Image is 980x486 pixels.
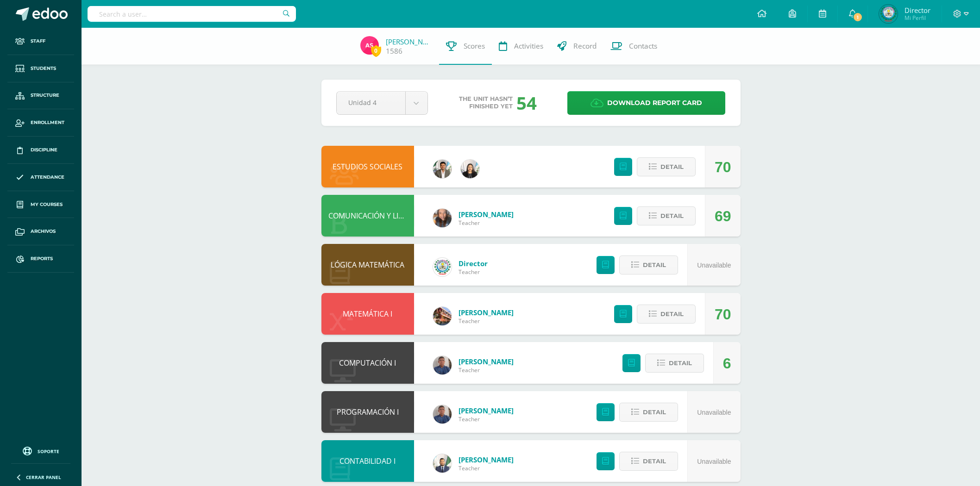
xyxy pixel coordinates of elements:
img: 8286b9a544571e995a349c15127c7be6.png [433,209,452,227]
a: Download report card [567,91,725,115]
img: 4c1fe4b455aa566f5d104a2674304b88.png [433,160,452,178]
button: Detail [645,354,704,373]
span: Teacher [459,219,514,227]
a: Reports [7,245,74,273]
button: Detail [637,305,696,324]
a: Staff [7,28,74,55]
div: COMUNICACIÓN Y LITERATURA [321,195,414,237]
span: Soporte [38,448,59,455]
span: Detail [669,355,692,372]
a: Enrollment [7,109,74,137]
span: 0 [371,45,381,56]
a: Scores [439,28,492,65]
div: 70 [715,146,731,188]
a: Director [459,259,488,268]
button: Detail [619,403,678,422]
span: Director [905,6,930,15]
span: Enrollment [31,119,64,126]
a: 1586 [386,46,402,56]
a: Attendance [7,164,74,191]
span: Staff [31,37,45,45]
img: 648d3fb031ec89f861c257ccece062c1.png [879,5,898,23]
span: The unit hasn’t finished yet [459,95,513,110]
a: Discipline [7,137,74,164]
span: Detail [643,404,666,421]
span: Unavailable [697,409,731,416]
a: MATEMÁTICA I [343,309,392,319]
a: ESTUDIOS SOCIALES [333,162,402,172]
div: ESTUDIOS SOCIALES [321,146,414,187]
a: COMUNICACIÓN Y LITERATURA [328,211,435,221]
div: 54 [516,91,537,115]
button: Detail [637,206,696,225]
span: My courses [31,201,63,208]
a: Students [7,55,74,82]
span: Students [31,65,56,72]
span: Attendance [31,174,64,181]
div: LÓGICA MATEMÁTICA [321,244,414,286]
a: [PERSON_NAME] [459,455,514,464]
span: Detail [660,207,684,224]
span: Detail [643,256,666,274]
a: LÓGICA MATEMÁTICA [331,260,404,270]
span: Teacher [459,268,488,276]
span: Scores [464,41,485,51]
a: CONTABILIDAD I [339,456,396,466]
a: Contacts [603,28,664,65]
button: Detail [637,157,696,176]
span: Teacher [459,464,514,472]
span: Discipline [31,146,57,154]
span: Teacher [459,317,514,325]
span: Record [573,41,597,51]
span: Contacts [629,41,657,51]
a: My courses [7,191,74,218]
a: Archivos [7,218,74,245]
input: Search a user… [88,6,296,22]
span: Teacher [459,366,514,374]
a: PROGRAMACIÓN I [337,407,399,417]
span: Detail [643,453,666,470]
a: COMPUTACIÓN I [339,358,396,368]
div: MATEMÁTICA I [321,293,414,335]
span: Structure [31,92,59,99]
span: Cerrar panel [26,474,61,480]
button: Detail [619,452,678,471]
div: PROGRAMACIÓN I [321,391,414,433]
span: Reports [31,255,53,262]
a: Soporte [11,444,70,457]
a: Unidad 4 [337,92,427,114]
img: bf66807720f313c6207fc724d78fb4d0.png [433,356,452,374]
a: [PERSON_NAME] [459,406,514,415]
a: [PERSON_NAME] [459,210,514,219]
a: [PERSON_NAME] [459,357,514,366]
span: Unavailable [697,458,731,465]
span: Mi Perfil [905,14,930,22]
a: [PERSON_NAME] [386,37,432,46]
span: Unavailable [697,262,731,269]
div: 70 [715,293,731,335]
span: Detail [660,305,684,323]
button: Detail [619,255,678,274]
div: COMPUTACIÓN I [321,342,414,384]
div: CONTABILIDAD I [321,440,414,482]
span: Unidad 4 [348,92,394,113]
a: Structure [7,82,74,110]
img: bf66807720f313c6207fc724d78fb4d0.png [433,405,452,424]
a: Activities [492,28,550,65]
span: Detail [660,158,684,175]
span: Teacher [459,415,514,423]
span: Archivos [31,228,56,235]
span: Download report card [607,92,702,114]
img: 29b0d10af9c929163b128161a6e0987d.png [433,258,452,276]
img: 4c0f0d0aa85ea1521b3695183dcf975f.png [461,160,479,178]
div: 69 [715,195,731,237]
div: 6 [723,343,731,384]
img: 3176be385109d331a522ad1e52e2dd31.png [360,36,379,55]
img: 81af6994c143bda22e5777ad41c0adf7.png [433,454,452,473]
a: [PERSON_NAME] [459,308,514,317]
span: 1 [853,12,863,22]
span: Activities [514,41,543,51]
a: Record [550,28,603,65]
img: 0a4f8d2552c82aaa76f7aefb013bc2ce.png [433,307,452,325]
